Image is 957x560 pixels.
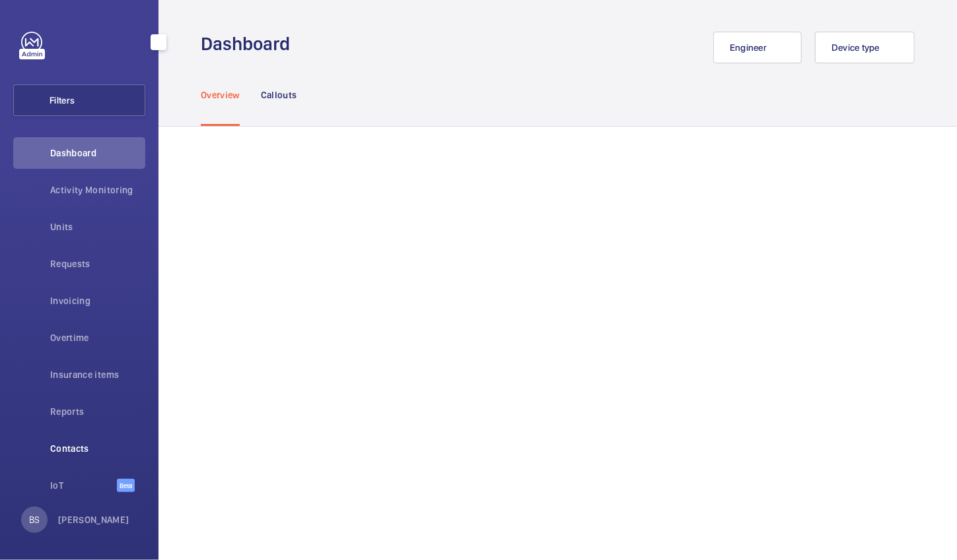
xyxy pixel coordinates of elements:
[50,220,145,233] span: Units
[50,405,145,418] span: Reports
[50,331,145,344] span: Overtime
[29,513,40,526] p: BS
[832,42,880,53] span: Device type
[117,479,135,492] span: Beta
[50,294,145,307] span: Invoicing
[50,94,75,107] span: Filters
[50,257,145,270] span: Requests
[50,183,145,197] span: Activity Monitoring
[50,442,145,455] span: Contacts
[50,479,117,492] span: IoT
[13,84,145,116] button: Filters
[713,32,802,63] button: Engineer
[201,32,298,56] h1: Dashboard
[58,513,129,526] p: [PERSON_NAME]
[201,88,240,102] p: Overview
[50,368,145,381] span: Insurance items
[50,146,145,160] span: Dashboard
[730,42,767,53] span: Engineer
[261,88,297,102] p: Callouts
[815,32,915,63] button: Device type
